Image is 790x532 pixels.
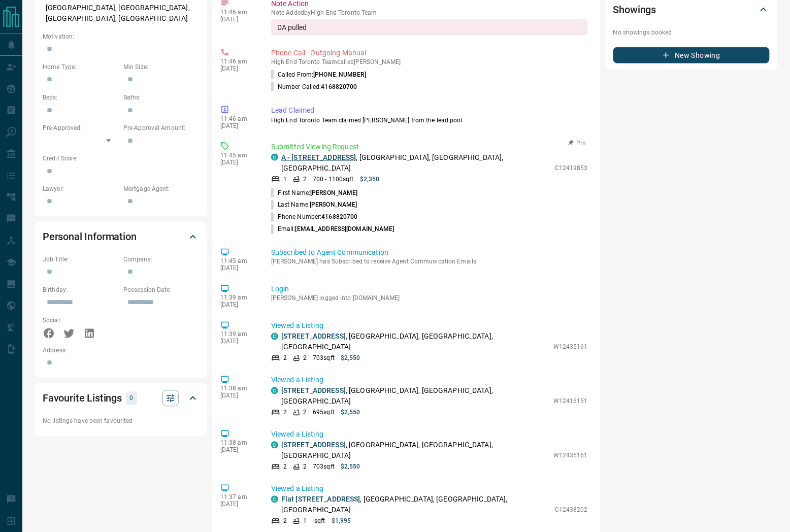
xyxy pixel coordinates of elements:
[271,70,366,79] p: Called From:
[123,62,199,72] p: Min Size:
[43,184,118,193] p: Lawyer:
[43,123,118,132] p: Pre-Approved:
[43,255,118,264] p: Job Title:
[613,28,770,37] p: No showings booked
[313,462,335,472] p: 703 sqft
[283,517,287,526] p: 2
[310,189,357,196] span: [PERSON_NAME]
[271,387,278,394] div: condos.ca
[553,397,588,406] p: W12416151
[321,214,357,221] span: 4168820700
[341,462,360,472] p: $2,550
[43,229,137,245] h2: Personal Information
[613,47,770,63] button: New Showing
[220,65,256,72] p: [DATE]
[220,16,256,23] p: [DATE]
[43,346,199,355] p: Address:
[281,332,346,341] a: [STREET_ADDRESS]
[283,462,287,472] p: 2
[220,440,256,447] p: 11:38 am
[220,122,256,129] p: [DATE]
[123,93,199,102] p: Baths:
[220,385,256,392] p: 11:38 am
[271,333,278,340] div: condos.ca
[313,408,335,417] p: 695 sqft
[281,386,548,407] p: , [GEOGRAPHIC_DATA], [GEOGRAPHIC_DATA], [GEOGRAPHIC_DATA]
[321,83,357,90] span: 4168820700
[220,302,256,309] p: [DATE]
[43,286,118,295] p: Birthday:
[220,258,256,265] p: 11:45 am
[313,517,325,526] p: - sqft
[281,153,356,161] a: A - [STREET_ADDRESS]
[303,462,307,472] p: 2
[220,501,256,508] p: [DATE]
[43,390,122,407] h2: Favourite Listings
[281,152,550,174] p: , [GEOGRAPHIC_DATA], [GEOGRAPHIC_DATA], [GEOGRAPHIC_DATA]
[281,441,346,449] a: [STREET_ADDRESS]
[129,393,134,404] p: 0
[220,331,256,338] p: 11:39 am
[313,354,335,363] p: 703 sqft
[43,225,199,249] div: Personal Information
[220,494,256,501] p: 11:37 am
[313,71,366,78] span: [PHONE_NUMBER]
[271,484,588,494] p: Viewed a Listing
[555,506,588,515] p: C12438202
[220,338,256,345] p: [DATE]
[360,175,380,184] p: $2,350
[123,255,199,264] p: Company:
[43,62,118,72] p: Home Type:
[43,417,199,426] p: No listings have been favourited
[271,82,357,91] p: Number Called:
[220,9,256,16] p: 11:46 am
[281,331,548,353] p: , [GEOGRAPHIC_DATA], [GEOGRAPHIC_DATA], [GEOGRAPHIC_DATA]
[220,58,256,65] p: 11:46 am
[271,213,358,222] p: Phone Number:
[220,265,256,272] p: [DATE]
[220,447,256,454] p: [DATE]
[281,495,360,504] a: Flat [STREET_ADDRESS]
[283,175,287,184] p: 1
[220,294,256,302] p: 11:39 am
[303,354,307,363] p: 2
[555,163,588,173] p: C12419853
[295,226,394,233] span: [EMAIL_ADDRESS][DOMAIN_NAME]
[281,440,548,461] p: , [GEOGRAPHIC_DATA], [GEOGRAPHIC_DATA], [GEOGRAPHIC_DATA]
[271,295,588,302] p: [PERSON_NAME] logged into [DOMAIN_NAME]
[271,375,588,386] p: Viewed a Listing
[271,496,278,503] div: condos.ca
[553,451,588,460] p: W12435161
[271,201,357,210] p: Last Name:
[303,175,307,184] p: 2
[43,32,199,41] p: Motivation:
[313,175,354,184] p: 700 - 1100 sqft
[220,392,256,400] p: [DATE]
[271,9,588,16] p: Note Added by High End Toronto Team
[123,123,199,132] p: Pre-Approval Amount:
[271,19,588,36] div: DA pulled
[613,2,656,18] h2: Showings
[271,105,588,116] p: Lead Claimed
[271,154,278,161] div: condos.ca
[332,517,351,526] p: $1,995
[271,248,588,258] p: Subscribed to Agent Communication
[43,316,118,325] p: Social:
[271,142,588,152] p: Submitted Viewing Request
[271,442,278,449] div: condos.ca
[271,321,588,331] p: Viewed a Listing
[310,202,357,209] span: [PERSON_NAME]
[271,429,588,440] p: Viewed a Listing
[341,354,360,363] p: $2,550
[283,354,287,363] p: 2
[553,343,588,352] p: W12435161
[271,48,588,58] p: Phone Call - Outgoing Manual
[123,184,199,193] p: Mortgage Agent:
[43,154,199,163] p: Credit Score:
[283,408,287,417] p: 2
[271,225,394,234] p: Email:
[43,386,199,411] div: Favourite Listings0
[220,152,256,159] p: 11:45 am
[563,139,592,148] button: Pin
[303,408,307,417] p: 2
